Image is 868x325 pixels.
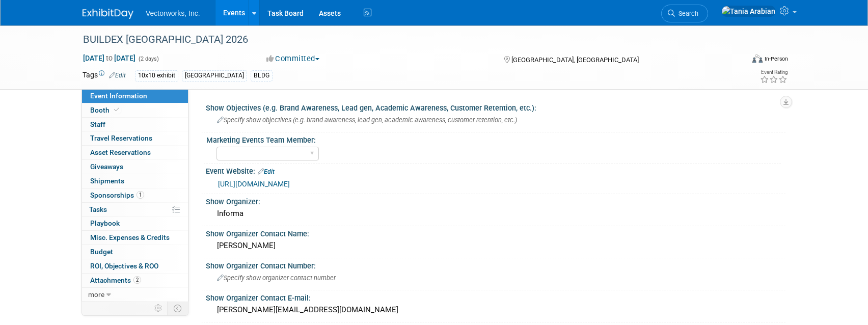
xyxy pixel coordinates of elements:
[182,70,247,81] div: [GEOGRAPHIC_DATA]
[90,148,151,156] span: Asset Reservations
[251,70,273,81] div: BLDG
[82,118,188,131] a: Staff
[82,288,188,302] a: more
[82,274,188,287] a: Attachments2
[82,131,188,145] a: Travel Reservations
[511,56,639,64] span: [GEOGRAPHIC_DATA], [GEOGRAPHIC_DATA]
[82,146,188,159] a: Asset Reservations
[661,5,708,22] a: Search
[90,134,152,142] span: Travel Reservations
[82,203,188,216] a: Tasks
[90,219,120,227] span: Playbook
[206,194,785,207] div: Show Organizer:
[82,89,188,103] a: Event Information
[90,191,144,199] span: Sponsorships
[218,180,290,188] a: [URL][DOMAIN_NAME]
[90,248,113,256] span: Budget
[135,70,178,81] div: 10x10 exhibit
[82,216,188,230] a: Playbook
[206,132,781,145] div: Marketing Events Team Member:
[206,164,785,177] div: Event Website:
[89,205,107,213] span: Tasks
[150,302,168,315] td: Personalize Event Tab Strip
[675,10,698,17] span: Search
[213,238,778,254] div: [PERSON_NAME]
[217,274,336,282] span: Specify show organizer contact number
[88,290,104,299] span: more
[109,72,126,79] a: Edit
[90,120,105,128] span: Staff
[133,276,141,284] span: 2
[217,116,517,124] span: Specify show objectives (e.g. brand awareness, lead gen, academic awareness, customer retention, ...
[752,55,763,63] img: Format-Inperson.png
[90,276,141,284] span: Attachments
[90,177,124,185] span: Shipments
[82,188,188,202] a: Sponsorships1
[79,31,728,49] div: BUILDEX [GEOGRAPHIC_DATA] 2026
[760,70,788,75] div: Event Rating
[146,9,200,17] span: Vectorworks, Inc.
[206,226,785,239] div: Show Organizer Contact Name:
[82,103,188,117] a: Booth
[83,53,136,63] span: [DATE] [DATE]
[263,53,323,64] button: Committed
[206,258,785,271] div: Show Organizer Contact Number:
[90,106,121,114] span: Booth
[721,6,776,17] img: Tania Arabian
[764,55,788,63] div: In-Person
[90,262,158,270] span: ROI, Objectives & ROO
[114,107,119,113] i: Booth reservation complete
[82,174,188,188] a: Shipments
[138,56,159,62] span: (2 days)
[82,245,188,259] a: Budget
[83,70,126,82] td: Tags
[683,53,788,68] div: Event Format
[137,191,144,199] span: 1
[90,92,147,100] span: Event Information
[206,100,785,113] div: Show Objectives (e.g. Brand Awareness, Lead gen, Academic Awareness, Customer Retention, etc.):
[83,9,133,19] img: ExhibitDay
[258,168,275,175] a: Edit
[213,302,778,318] div: [PERSON_NAME][EMAIL_ADDRESS][DOMAIN_NAME]
[213,206,778,222] div: Informa
[82,231,188,245] a: Misc. Expenses & Credits
[104,54,114,62] span: to
[168,302,188,315] td: Toggle Event Tabs
[90,163,123,171] span: Giveaways
[90,233,170,241] span: Misc. Expenses & Credits
[82,160,188,174] a: Giveaways
[206,290,785,303] div: Show Organizer Contact E-mail:
[82,259,188,273] a: ROI, Objectives & ROO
